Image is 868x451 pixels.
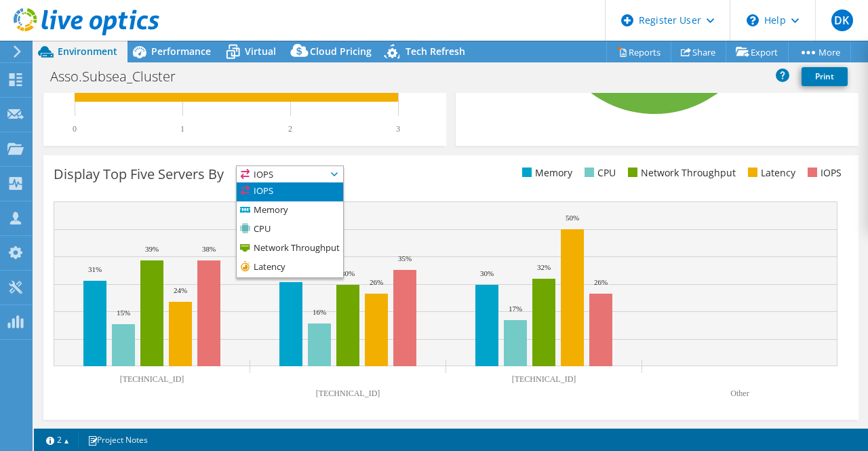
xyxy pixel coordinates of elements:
a: Reports [606,41,671,62]
a: Share [671,41,726,62]
li: Latency [237,258,343,277]
text: 38% [202,245,216,253]
li: IOPS [804,165,842,180]
text: 30% [341,269,355,277]
li: CPU [237,220,343,239]
text: 15% [117,309,130,317]
span: Environment [58,45,117,58]
text: 17% [509,305,522,313]
li: Memory [237,201,343,220]
text: 0 [73,124,77,134]
text: 26% [594,278,608,286]
li: Memory [519,165,572,180]
span: Tech Refresh [406,45,465,58]
a: Export [726,41,789,62]
span: Virtual [245,45,276,58]
text: 1 [180,124,184,134]
text: 35% [398,254,412,262]
a: Print [802,67,848,86]
span: Cloud Pricing [310,45,372,58]
svg: \n [747,14,759,26]
span: IOPS [237,166,326,182]
span: DK [831,9,853,31]
a: 2 [37,431,79,448]
text: 2 [288,124,292,134]
text: [TECHNICAL_ID] [316,389,380,398]
text: 50% [566,214,579,222]
text: 24% [174,286,187,294]
text: 32% [537,263,551,271]
text: 16% [313,308,326,316]
li: Network Throughput [625,165,736,180]
li: Latency [745,165,795,180]
a: Project Notes [78,431,157,448]
text: 31% [88,265,102,273]
a: More [788,41,851,62]
span: Performance [151,45,211,58]
li: IOPS [237,182,343,201]
text: 30% [480,269,494,277]
li: CPU [581,165,616,180]
text: 26% [370,278,383,286]
text: 39% [145,245,159,253]
li: Network Throughput [237,239,343,258]
text: [TECHNICAL_ID] [512,374,576,384]
h1: Asso.Subsea_Cluster [44,69,197,84]
text: [TECHNICAL_ID] [120,374,184,384]
text: 3 [396,124,400,134]
text: Other [730,389,749,398]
